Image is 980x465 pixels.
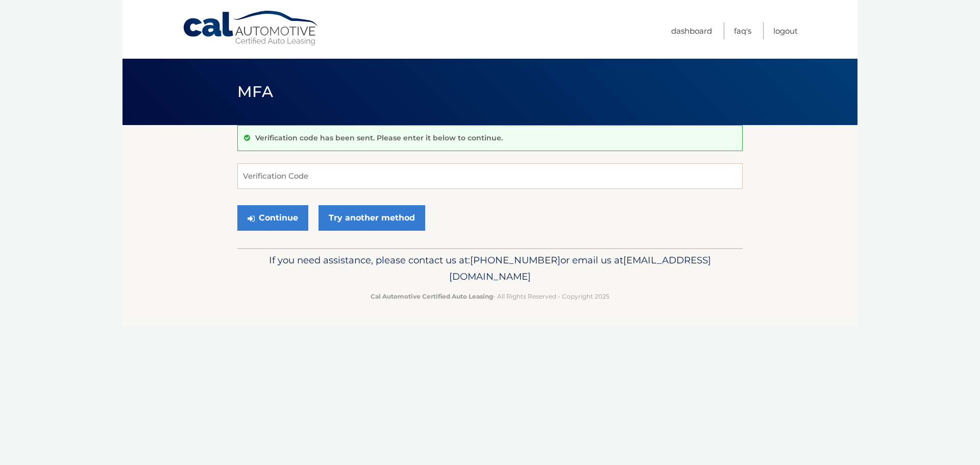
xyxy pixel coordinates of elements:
span: [EMAIL_ADDRESS][DOMAIN_NAME] [449,254,711,282]
a: Try another method [318,205,425,231]
a: Logout [773,22,798,39]
input: Verification Code [237,163,743,189]
p: If you need assistance, please contact us at: or email us at [244,252,736,285]
button: Continue [237,205,308,231]
a: FAQ's [734,22,751,39]
a: Dashboard [671,22,712,39]
span: MFA [237,82,273,101]
p: - All Rights Reserved - Copyright 2025 [244,291,736,302]
p: Verification code has been sent. Please enter it below to continue. [255,133,503,142]
span: [PHONE_NUMBER] [470,254,560,266]
a: Cal Automotive [182,10,320,46]
strong: Cal Automotive Certified Auto Leasing [371,292,493,300]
